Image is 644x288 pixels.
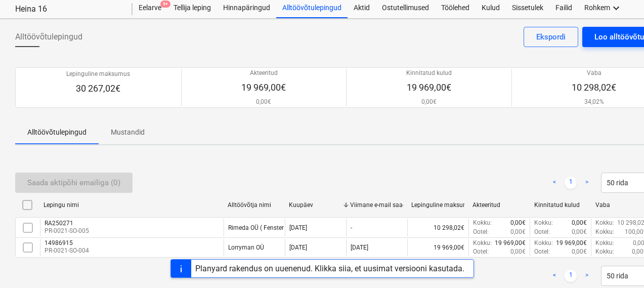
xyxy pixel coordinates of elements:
p: Ootel : [534,228,550,236]
div: [DATE] [289,244,307,251]
p: 0,00€ [406,98,452,106]
div: 19 969,00€ [407,239,468,256]
div: Akteeritud [473,201,526,209]
div: Kuupäev [289,201,342,209]
p: PR-0021-SO-004 [45,246,89,255]
p: Vaba [572,69,616,77]
p: 0,00€ [572,219,587,227]
p: 19 969,00€ [406,81,452,94]
div: [DATE] [351,244,368,251]
p: 19 969,00€ [241,81,286,94]
p: 10 298,02€ [572,81,616,94]
a: Previous page [548,177,561,189]
div: [DATE] [289,224,307,231]
div: Ekspordi [536,30,566,44]
button: Ekspordi [524,27,578,47]
div: 10 298,02€ [407,219,468,236]
div: Rimeda OÜ ( Fenster ) [228,224,287,231]
iframe: Chat Widget [593,239,644,288]
p: Ootel : [473,228,489,236]
div: Alltöövõtja nimi [228,201,281,209]
p: Kokku : [534,239,553,248]
a: Page 1 is your current page [565,177,577,189]
div: Lorryman OÜ [228,244,264,251]
div: 14986915 [45,239,89,246]
div: Kinnitatud kulud [534,201,587,209]
p: 0,00€ [510,219,526,227]
span: Alltöövõtulepingud [15,31,82,43]
p: Kokku : [473,219,492,227]
div: Lepinguline maksumus [411,201,464,209]
span: 9+ [160,1,170,8]
p: Akteeritud [241,69,286,77]
p: 34,02% [572,98,616,106]
p: Alltöövõtulepingud [27,127,87,138]
p: 30 267,02€ [66,83,130,95]
p: Kokku : [534,219,553,227]
p: Kokku : [595,239,614,248]
p: PR-0021-SO-005 [45,227,89,235]
p: Mustandid [111,127,145,138]
p: Lepinguline maksumus [66,70,130,78]
a: Next page [581,177,593,189]
p: Ootel : [473,248,489,256]
div: Lepingu nimi [44,201,220,209]
p: Ootel : [534,248,550,256]
p: Kokku : [595,228,614,236]
p: 0,00€ [510,248,526,256]
div: - [351,224,352,231]
p: Kokku : [595,219,614,227]
div: Heina 16 [15,4,120,15]
p: 0,00€ [510,228,526,236]
div: RA250271 [45,220,89,227]
p: Kokku : [473,239,492,248]
div: Planyard rakendus on uuenenud. Klikka siia, et uusimat versiooni kasutada. [195,264,464,273]
p: 19 969,00€ [556,239,587,248]
p: 0,00€ [241,98,286,106]
p: 0,00€ [572,248,587,256]
p: 19 969,00€ [495,239,526,248]
p: Kinnitatud kulud [406,69,452,77]
div: Viimane e-mail saadetud [350,201,403,209]
p: 0,00€ [572,228,587,236]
